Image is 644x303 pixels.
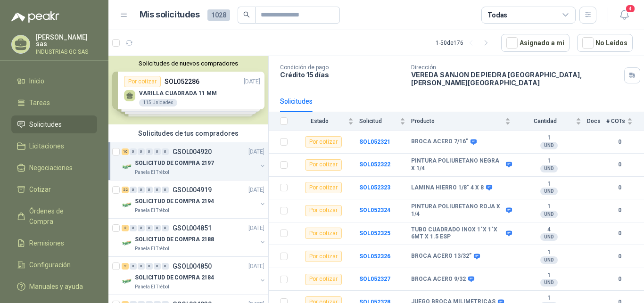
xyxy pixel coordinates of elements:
[359,230,390,237] a: SOL052325
[280,71,404,79] p: Crédito 15 días
[122,261,266,291] a: 2 0 0 0 0 0 GSOL004850[DATE] Company LogoSOLICITUD DE COMPRA 2184Panela El Trébol
[207,9,230,21] span: 1028
[305,182,342,193] div: Por cotizar
[359,139,390,145] a: SOL052321
[122,199,133,211] img: Company Logo
[130,263,137,270] div: 0
[162,263,169,270] div: 0
[305,159,342,171] div: Por cotizar
[130,225,137,231] div: 0
[411,226,504,241] b: TUBO CUADRADO INOX 1"X 1"X 6MT X 1.5 ESP
[11,180,97,198] a: Cotizar
[540,233,558,241] div: UND
[305,251,342,262] div: Por cotizar
[305,136,342,147] div: Por cotizar
[243,11,250,18] span: search
[577,34,633,52] button: No Leídos
[606,118,625,124] span: # COTs
[122,237,133,249] img: Company Logo
[11,159,97,177] a: Negociaciones
[135,245,169,253] p: Panela El Trébol
[29,281,83,292] span: Manuales y ayuda
[293,118,346,124] span: Estado
[516,203,581,211] b: 1
[11,202,97,230] a: Órdenes de Compra
[135,235,214,244] p: SOLICITUD DE COMPRA 2188
[122,184,266,214] a: 22 0 0 0 0 0 GSOL004919[DATE] Company LogoSOLICITUD DE COMPRA 2194Panela El Trébol
[135,169,169,176] p: Panela El Trébol
[411,64,620,71] p: Dirección
[411,184,484,192] b: LAMINA HIERRO 1/8" 4 X 8
[29,206,88,227] span: Órdenes de Compra
[248,147,264,156] p: [DATE]
[108,124,268,142] div: Solicitudes de tus compradores
[122,148,129,155] div: 10
[359,253,390,260] a: SOL052326
[138,148,145,155] div: 0
[122,225,129,231] div: 2
[516,112,587,131] th: Cantidad
[146,148,153,155] div: 0
[606,183,633,192] b: 0
[540,188,558,195] div: UND
[29,119,62,130] span: Solicitudes
[135,207,169,214] p: Panela El Trébol
[29,141,64,151] span: Licitaciones
[154,187,161,193] div: 0
[587,112,606,131] th: Docs
[540,211,558,218] div: UND
[122,187,129,193] div: 22
[248,262,264,271] p: [DATE]
[411,138,468,146] b: BROCA ACERO 7/16"
[29,76,44,86] span: Inicio
[135,197,214,206] p: SOLICITUD DE COMPRA 2194
[138,187,145,193] div: 0
[173,187,212,193] p: GSOL004919
[29,98,50,108] span: Tareas
[516,295,581,302] b: 1
[162,148,169,155] div: 0
[146,263,153,270] div: 0
[108,56,268,124] div: Solicitudes de nuevos compradoresPor cotizarSOL052286[DATE] VARILLA CUADRADA 11 MM115 UnidadesPor...
[11,256,97,274] a: Configuración
[606,275,633,284] b: 0
[11,72,97,90] a: Inicio
[11,278,97,295] a: Manuales y ayuda
[293,112,359,131] th: Estado
[359,112,411,131] th: Solicitud
[516,226,581,234] b: 4
[173,148,212,155] p: GSOL004920
[29,184,51,195] span: Cotizar
[411,112,516,131] th: Producto
[11,137,97,155] a: Licitaciones
[606,229,633,238] b: 0
[36,49,97,55] p: INDUSTRIAS GC SAS
[154,148,161,155] div: 0
[173,263,212,270] p: GSOL004850
[29,260,71,270] span: Configuración
[112,60,264,67] button: Solicitudes de nuevos compradores
[606,206,633,215] b: 0
[305,205,342,216] div: Por cotizar
[135,283,169,291] p: Panela El Trébol
[359,276,390,282] a: SOL052327
[411,253,471,260] b: BROCA ACERO 13/32”
[540,142,558,149] div: UND
[140,8,200,22] h1: Mis solicitudes
[29,163,73,173] span: Negociaciones
[359,184,390,191] a: SOL052323
[359,207,390,213] a: SOL052324
[359,118,398,124] span: Solicitud
[606,160,633,169] b: 0
[411,71,620,87] p: VEREDA SANJON DE PIEDRA [GEOGRAPHIC_DATA] , [PERSON_NAME][GEOGRAPHIC_DATA]
[11,234,97,252] a: Remisiones
[280,64,404,71] p: Condición de pago
[154,263,161,270] div: 0
[305,228,342,239] div: Por cotizar
[411,276,466,283] b: BROCA ACERO 9/32
[305,274,342,285] div: Por cotizar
